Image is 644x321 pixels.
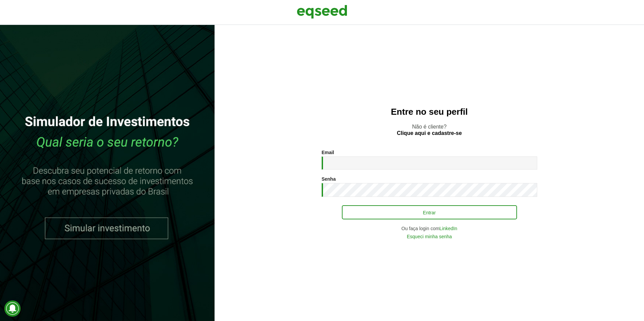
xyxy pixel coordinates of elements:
a: Esqueci minha senha [407,234,452,239]
div: Ou faça login com [322,226,537,231]
p: Não é cliente? [228,123,631,136]
label: Senha [322,177,336,181]
a: LinkedIn [440,226,457,231]
img: EqSeed Logo [297,3,347,20]
h2: Entre no seu perfil [228,107,631,117]
a: Clique aqui e cadastre-se [397,131,462,136]
button: Entrar [342,205,517,219]
label: Email [322,150,334,155]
